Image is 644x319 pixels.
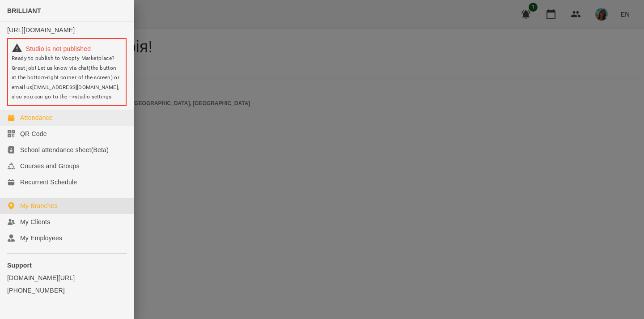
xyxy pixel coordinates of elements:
a: studio settings [75,94,111,100]
span: BRILLIANT [7,7,41,14]
a: [DOMAIN_NAME][URL] [7,273,127,282]
span: Ready to publish to Voopty Marketplace? Great job! Let us know via chat(the button at the bottom-... [12,55,119,100]
p: Support [7,261,127,270]
div: My Employees [20,234,62,242]
div: My Branches [20,201,58,210]
a: [PHONE_NUMBER] [7,286,127,295]
div: Studio is not published [12,43,122,53]
div: Attendance [20,113,53,122]
div: Courses and Groups [20,162,80,170]
div: My Clients [20,217,50,226]
div: Recurrent Schedule [20,178,77,187]
a: [EMAIL_ADDRESS][DOMAIN_NAME] [32,84,118,90]
a: [URL][DOMAIN_NAME] [7,26,75,34]
div: QR Code [20,129,47,138]
div: School attendance sheet(Beta) [20,145,109,154]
